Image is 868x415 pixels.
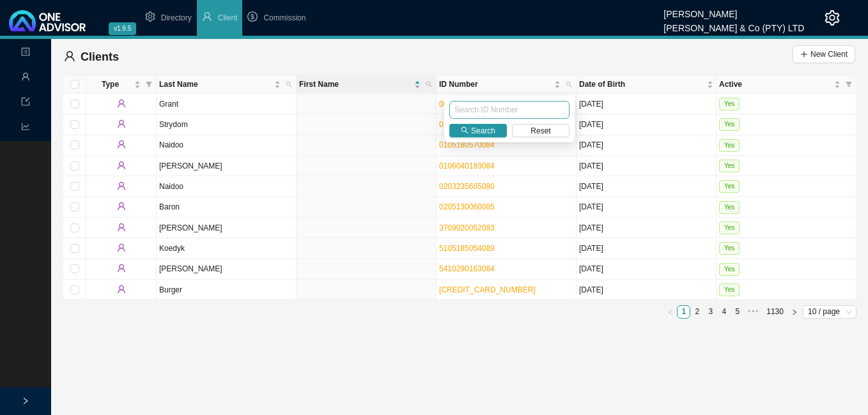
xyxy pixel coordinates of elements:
span: Last Name [159,78,272,91]
span: Yes [719,98,740,110]
a: 5105185054089 [439,244,495,253]
span: Yes [719,263,740,276]
a: 5410290163084 [439,264,495,273]
span: user [117,285,126,294]
a: 0203235665080 [439,182,495,191]
a: 2 [691,306,703,318]
span: user [117,99,126,108]
td: [DATE] [577,238,717,259]
span: filter [843,75,855,93]
th: Date of Birth [577,75,717,94]
td: Grant [157,94,297,114]
a: 0103076167081 [439,120,495,129]
a: 1 [678,306,690,318]
span: Yes [719,201,740,214]
li: 4 [717,305,731,319]
span: setting [825,10,840,26]
span: line-chart [21,117,30,139]
th: ID Number [437,75,577,94]
a: 1130 [763,306,787,318]
a: 3709020052083 [439,223,495,232]
span: Yes [719,180,740,193]
span: user [117,264,126,273]
td: [DATE] [577,218,717,238]
td: Burger [157,280,297,300]
span: user [117,119,126,128]
span: profile [21,42,30,64]
th: Active [717,75,856,94]
span: search [461,126,469,134]
li: 1130 [762,305,788,319]
span: dollar [247,11,258,22]
img: 2df55531c6924b55f21c4cf5d4484680-logo-light.svg [9,10,86,31]
a: 0106040183084 [439,162,495,170]
td: Naidoo [157,135,297,156]
th: Last Name [157,75,297,94]
span: right [791,309,798,315]
span: import [21,92,30,114]
span: search [426,81,432,87]
li: Next 5 Pages [744,305,762,319]
span: ••• [744,305,762,319]
td: [DATE] [577,135,717,156]
span: Date of Birth [579,78,704,91]
span: user [117,140,126,149]
button: Reset [512,124,570,137]
span: user [202,11,212,22]
span: New Client [810,48,848,61]
span: Yes [719,242,740,255]
span: v1.9.5 [109,22,136,35]
span: Yes [719,118,740,131]
input: Search ID Number [449,101,570,119]
span: Search [471,124,495,137]
span: user [117,202,126,211]
span: Commission [263,13,306,22]
span: Yes [719,160,740,172]
li: Next Page [788,305,802,319]
span: user [21,67,30,89]
div: Page Size [803,305,856,319]
span: ID Number [439,78,552,91]
li: 2 [690,305,704,319]
span: search [563,75,575,93]
span: Yes [719,222,740,234]
th: Type [86,75,157,94]
td: Baron [157,197,297,218]
td: Naidoo [157,176,297,197]
span: filter [846,81,852,87]
span: search [566,81,572,87]
a: 0011090051084 [439,100,495,109]
li: 5 [731,305,744,319]
div: [PERSON_NAME] & Co (PTY) LTD [663,17,804,31]
button: New Client [793,45,855,63]
li: 1 [677,305,690,319]
td: [DATE] [577,156,717,176]
button: right [788,305,802,319]
span: search [286,81,292,87]
span: Yes [719,283,740,296]
td: [PERSON_NAME] [157,156,297,176]
span: right [22,397,29,405]
span: setting [145,11,155,22]
div: [PERSON_NAME] [663,3,804,17]
span: user [117,243,126,252]
span: user [117,181,126,190]
span: Reset [531,124,550,137]
span: search [423,75,435,93]
span: First Name [299,78,412,91]
span: Client [218,13,238,22]
span: Active [719,78,832,91]
span: left [667,309,674,315]
span: plus [800,50,808,58]
span: filter [146,81,152,87]
span: user [64,50,75,62]
td: Strydom [157,114,297,135]
span: Directory [161,13,192,22]
li: Previous Page [663,305,677,319]
button: left [663,305,677,319]
span: user [117,223,126,232]
span: Clients [81,50,119,63]
a: [CREDIT_CARD_NUMBER] [439,285,536,294]
span: Type [89,78,132,91]
span: search [283,75,295,93]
